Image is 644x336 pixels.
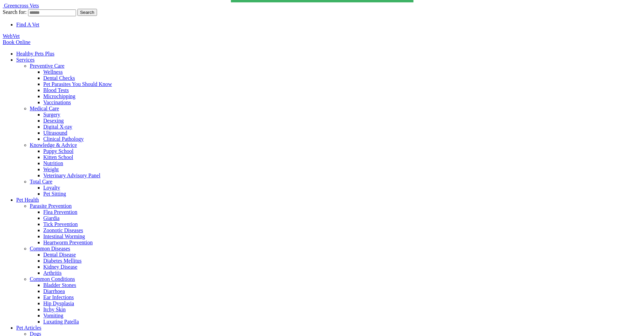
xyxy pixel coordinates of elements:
[28,9,76,16] input: Search for:
[43,136,84,142] a: Clinical Pathology
[43,87,69,93] a: Blood Tests
[43,112,60,117] a: Surgery
[16,325,41,331] a: Pet Articles
[43,81,112,87] a: Pet Parasites You Should Know
[43,300,74,306] a: Hip Dysplasia
[30,63,65,69] a: Preventive Care
[30,246,70,251] a: Common Diseases
[30,106,59,111] a: Medical Care
[43,252,76,257] a: Dental Disease
[43,294,74,300] a: Ear Infections
[43,160,63,166] a: Nutrition
[77,9,97,16] button: Search
[16,57,34,63] a: Services
[16,197,39,203] a: Pet Health
[43,166,59,172] a: Weight
[30,142,77,148] a: Knowledge & Advice
[3,9,27,15] span: Search for:
[43,118,64,124] a: Desexing
[43,215,59,221] a: Giardia
[43,173,100,178] a: Veterinary Advisory Panel
[3,39,30,45] a: Book Online
[43,93,75,99] a: Microchipping
[16,22,39,27] a: Find A Vet
[3,33,20,39] a: WebVet
[43,264,77,270] a: Kidney Disease
[3,3,39,8] a: Greencross Vets
[30,276,75,282] a: Common Conditions
[16,51,54,57] a: Healthy Pets Plus
[43,130,67,136] a: Ultrasound
[43,99,71,105] a: Vaccinations
[43,233,85,239] a: Intestinal Worming
[43,124,72,130] a: Digital X-ray
[43,307,66,312] a: Itchy Skin
[43,191,66,197] a: Pet Sitting
[43,185,60,191] a: Loyalty
[43,221,78,227] a: Tick Prevention
[43,75,75,81] a: Dental Checks
[43,227,83,233] a: Zoonotic Diseases
[43,270,62,276] a: Arthritis
[30,203,72,209] a: Parasite Prevention
[43,288,65,294] a: Diarrhoea
[43,319,79,324] a: Luxating Patella
[43,313,63,318] a: Vomiting
[43,154,73,160] a: Kitten School
[43,240,93,245] a: Heartworm Prevention
[43,69,63,75] a: Wellness
[30,179,52,184] a: Total Care
[43,209,77,215] a: Flea Prevention
[43,258,81,264] a: Diabetes Mellitus
[43,282,76,288] a: Bladder Stones
[43,148,73,154] a: Puppy School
